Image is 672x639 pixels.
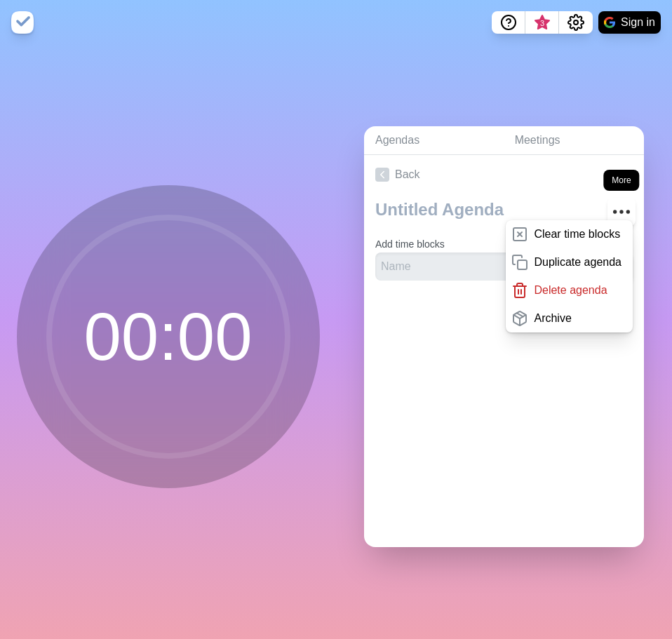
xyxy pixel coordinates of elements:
[11,11,34,34] img: timeblocks logo
[534,282,607,299] p: Delete agenda
[607,198,636,226] button: More
[504,126,644,155] a: Meetings
[534,226,620,243] p: Clear time blocks
[375,253,554,281] input: Name
[559,11,593,34] button: Settings
[364,126,504,155] a: Agendas
[604,17,615,28] img: google logo
[534,254,621,271] p: Duplicate agenda
[525,11,559,34] button: What’s new
[598,11,661,34] button: Sign in
[537,18,548,29] span: 3
[534,310,571,327] p: Archive
[492,11,525,34] button: Help
[375,238,445,250] label: Add time blocks
[364,155,644,194] a: Back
